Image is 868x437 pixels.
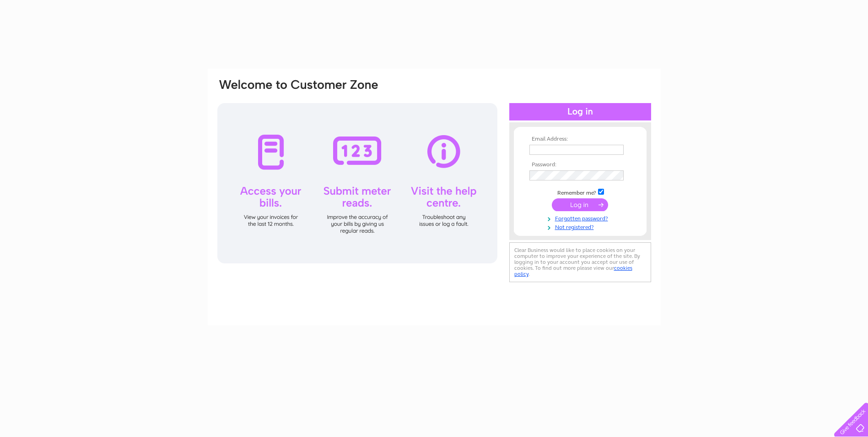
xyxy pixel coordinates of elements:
[527,187,633,197] td: Remember me?
[529,222,633,231] a: Not registered?
[529,213,633,222] a: Forgotten password?
[514,265,632,277] a: cookies policy
[509,242,651,282] div: Clear Business would like to place cookies on your computer to improve your experience of the sit...
[527,162,633,168] th: Password:
[527,136,633,142] th: Email Address:
[552,198,608,211] input: Submit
